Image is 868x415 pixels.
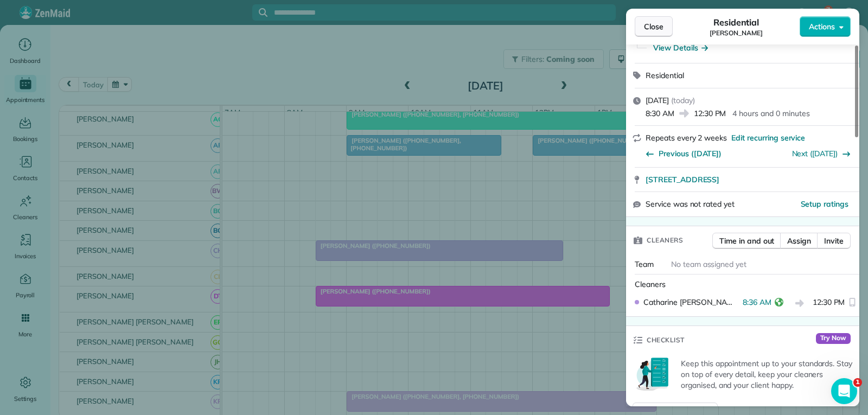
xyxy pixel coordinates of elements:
[646,95,669,105] span: [DATE]
[635,279,666,289] span: Cleaners
[816,333,851,344] span: Try Now
[681,358,853,391] p: Keep this appointment up to your standards. Stay on top of every detail, keep your cleaners organ...
[646,71,684,80] span: Residential
[647,235,683,246] span: Cleaners
[646,174,719,185] span: [STREET_ADDRESS]
[646,148,722,159] button: Previous ([DATE])
[635,259,654,269] span: Team
[732,108,809,119] p: 4 hours and 0 minutes
[787,235,811,246] span: Assign
[713,16,759,29] span: Residential
[694,108,726,119] span: 12:30 PM
[743,297,771,310] span: 8:36 AM
[646,199,735,210] span: Service was not rated yet
[792,149,838,158] a: Next ([DATE])
[731,132,805,143] span: Edit recurring service
[653,42,708,53] button: View Details
[643,297,738,308] span: Catharine [PERSON_NAME]
[853,378,862,387] span: 1
[647,335,685,346] span: Checklist
[646,133,727,143] span: Repeats every 2 weeks
[712,233,781,249] button: Time in and out
[831,378,857,404] iframe: Intercom live chat
[792,148,851,159] button: Next ([DATE])
[809,21,835,32] span: Actions
[659,148,722,159] span: Previous ([DATE])
[646,108,674,119] span: 8:30 AM
[817,233,851,249] button: Invite
[635,16,673,37] button: Close
[801,199,849,209] span: Setup ratings
[710,29,763,37] span: [PERSON_NAME]
[801,199,849,209] button: Setup ratings
[671,95,695,105] span: ( today )
[644,21,663,32] span: Close
[824,235,844,246] span: Invite
[719,235,774,246] span: Time in and out
[813,297,845,310] span: 12:30 PM
[780,233,818,249] button: Assign
[671,259,746,269] span: No team assigned yet
[646,174,853,185] a: [STREET_ADDRESS]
